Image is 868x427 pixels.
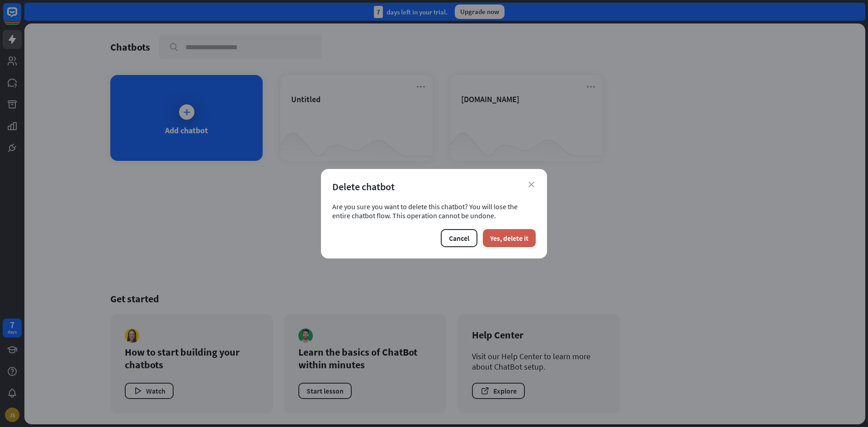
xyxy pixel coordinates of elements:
[441,229,477,247] button: Cancel
[483,229,536,247] button: Yes, delete it
[528,182,534,188] i: close
[332,202,536,220] div: Are you sure you want to delete this chatbot? You will lose the entire chatbot flow. This operati...
[7,4,34,31] button: Open LiveChat chat widget
[332,180,536,193] div: Delete chatbot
